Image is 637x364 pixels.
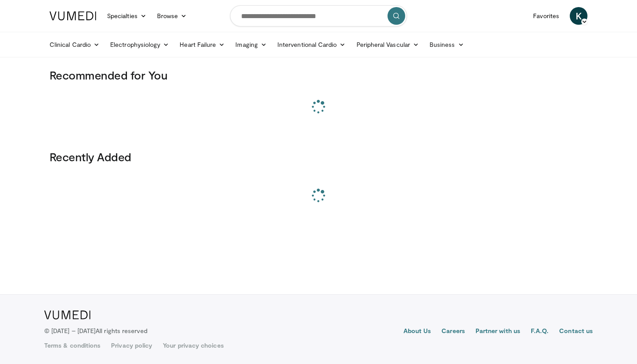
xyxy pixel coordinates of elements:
[230,36,272,53] a: Imaging
[424,36,469,53] a: Business
[50,150,587,164] h3: Recently Added
[111,341,152,350] a: Privacy policy
[102,7,152,25] a: Specialties
[96,327,147,334] span: All rights reserved
[44,341,100,350] a: Terms & conditions
[528,7,564,25] a: Favorites
[559,326,593,337] a: Contact us
[351,36,424,53] a: Peripheral Vascular
[441,326,465,337] a: Careers
[272,36,351,53] a: Interventional Cardio
[152,7,192,25] a: Browse
[44,36,105,53] a: Clinical Cardio
[403,326,431,337] a: About Us
[230,5,407,27] input: Search topics, interventions
[570,7,587,25] a: K
[50,68,587,82] h3: Recommended for You
[44,326,148,335] p: © [DATE] – [DATE]
[531,326,549,337] a: F.A.Q.
[476,326,520,337] a: Partner with us
[105,36,174,53] a: Electrophysiology
[50,11,96,20] img: VuMedi Logo
[174,36,230,53] a: Heart Failure
[44,311,91,319] img: VuMedi Logo
[163,341,223,350] a: Your privacy choices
